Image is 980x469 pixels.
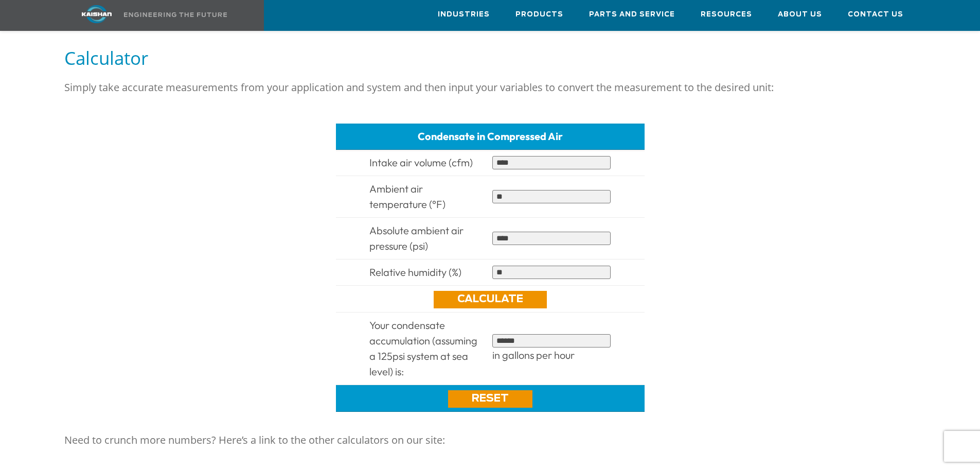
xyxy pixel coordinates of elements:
[438,9,490,21] span: Industries
[589,1,675,28] a: Parts and Service
[64,77,916,98] p: Simply take accurate measurements from your application and system and then input your variables ...
[58,5,135,23] img: kaishan logo
[515,9,563,21] span: Products
[64,46,916,70] h5: Calculator
[492,349,575,361] span: in gallons per hour
[701,9,752,21] span: Resources
[515,1,563,28] a: Products
[434,291,547,308] a: Calculate
[848,1,903,28] a: Contact Us
[438,1,490,28] a: Industries
[369,266,461,279] span: Relative humidity (%)
[369,319,477,378] span: Your condensate accumulation (assuming a 125psi system at sea level) is:
[448,390,532,408] a: Reset
[778,9,822,21] span: About Us
[369,182,446,211] span: Ambient air temperature (°F)
[418,130,563,143] span: Condensate in Compressed Air
[701,1,752,28] a: Resources
[848,9,903,21] span: Contact Us
[778,1,822,28] a: About Us
[64,430,916,450] p: Need to crunch more numbers? Here’s a link to the other calculators on our site:
[124,12,227,17] img: Engineering the future
[589,9,675,21] span: Parts and Service
[369,156,473,169] span: Intake air volume (cfm)
[369,224,464,252] span: Absolute ambient air pressure (psi)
